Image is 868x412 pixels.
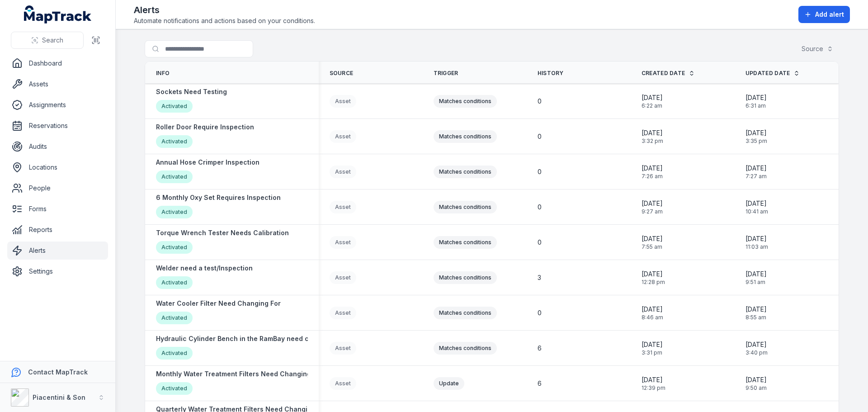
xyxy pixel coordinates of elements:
[7,54,108,72] a: Dashboard
[7,137,108,156] a: Audits
[156,241,193,254] div: Activated
[642,305,663,321] time: 11/07/2025, 8:46:24 am
[434,307,497,319] div: Matches conditions
[7,75,108,93] a: Assets
[745,349,768,356] span: 3:40 pm
[330,201,356,213] div: Asset
[642,164,663,180] time: 28/08/2025, 7:26:00 am
[156,264,253,291] a: Welder need a test/InspectionActivated
[7,200,108,218] a: Forms
[745,93,767,102] span: [DATE]
[156,228,289,256] a: Torque Wrench Tester Needs CalibrationActivated
[745,234,768,251] time: 05/08/2025, 11:03:19 am
[538,273,541,282] span: 3
[330,236,356,249] div: Asset
[642,243,663,251] span: 7:55 am
[156,135,193,148] div: Activated
[156,193,281,202] strong: 6 Monthly Oxy Set Requires Inspection
[156,70,170,77] span: Info
[330,377,356,390] div: Asset
[156,264,253,273] strong: Welder need a test/Inspection
[642,70,695,77] a: Created Date
[156,299,281,327] a: Water Cooler Filter Need Changing ForActivated
[156,170,193,183] div: Activated
[7,242,108,260] a: Alerts
[642,93,663,109] time: 11/09/2025, 6:22:00 am
[745,137,767,145] span: 3:35 pm
[745,340,768,356] time: 10/07/2025, 3:40:39 pm
[134,16,315,25] span: Automate notifications and actions based on your conditions.
[330,166,356,178] div: Asset
[642,128,663,137] span: [DATE]
[7,158,108,176] a: Locations
[33,393,85,401] strong: Piacentini & Son
[156,123,254,150] a: Roller Door Require InspectionActivated
[745,199,768,215] time: 25/08/2025, 10:41:36 am
[434,130,497,143] div: Matches conditions
[642,70,685,77] span: Created Date
[156,193,281,221] a: 6 Monthly Oxy Set Requires InspectionActivated
[156,334,340,343] strong: Hydraulic Cylinder Bench in the RamBay need calibration
[745,243,768,251] span: 11:03 am
[434,377,464,390] div: Update
[156,312,193,324] div: Activated
[134,4,315,16] h2: Alerts
[330,307,356,319] div: Asset
[745,164,767,180] time: 28/08/2025, 7:27:35 am
[642,199,663,215] time: 25/08/2025, 9:27:04 am
[24,5,92,24] a: MapTrack
[434,95,497,108] div: Matches conditions
[745,270,767,286] time: 21/08/2025, 9:51:33 am
[538,70,564,77] span: History
[642,375,665,392] time: 04/07/2025, 12:39:50 pm
[745,305,767,314] span: [DATE]
[642,270,665,286] time: 29/07/2025, 12:28:14 pm
[745,128,767,145] time: 10/09/2025, 3:35:21 pm
[745,199,768,208] span: [DATE]
[642,349,663,356] span: 3:31 pm
[156,123,254,132] strong: Roller Door Require Inspection
[156,158,259,167] strong: Annual Hose Crimper Inspection
[796,40,839,57] button: Source
[330,70,354,77] span: Source
[745,375,767,392] time: 21/08/2025, 9:50:00 am
[156,158,259,185] a: Annual Hose Crimper InspectionActivated
[434,166,497,178] div: Matches conditions
[642,305,663,314] span: [DATE]
[538,97,542,106] span: 0
[330,342,356,355] div: Asset
[745,102,767,109] span: 6:31 am
[11,32,84,49] button: Search
[434,342,497,355] div: Matches conditions
[156,299,281,308] strong: Water Cooler Filter Need Changing For
[330,130,356,143] div: Asset
[156,87,227,96] strong: Sockets Need Testing
[642,199,663,208] span: [DATE]
[434,236,497,249] div: Matches conditions
[434,201,497,213] div: Matches conditions
[642,137,663,145] span: 3:32 pm
[156,382,193,395] div: Activated
[745,70,800,77] a: Updated Date
[745,164,767,173] span: [DATE]
[642,128,663,145] time: 10/09/2025, 3:32:59 pm
[156,369,322,379] strong: Monthly Water Treatment Filters Need Changing for
[538,167,542,176] span: 0
[642,234,663,243] span: [DATE]
[642,279,665,286] span: 12:28 pm
[798,6,850,23] button: Add alert
[642,384,665,392] span: 12:39 pm
[642,375,665,384] span: [DATE]
[42,36,63,45] span: Search
[156,369,322,397] a: Monthly Water Treatment Filters Need Changing forActivated
[642,314,663,321] span: 8:46 am
[745,234,768,243] span: [DATE]
[745,340,768,349] span: [DATE]
[745,70,790,77] span: Updated Date
[642,102,663,109] span: 6:22 am
[745,375,767,384] span: [DATE]
[815,10,844,19] span: Add alert
[745,128,767,137] span: [DATE]
[642,93,663,102] span: [DATE]
[7,179,108,197] a: People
